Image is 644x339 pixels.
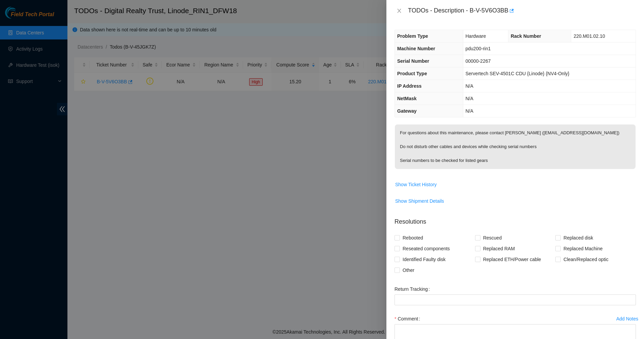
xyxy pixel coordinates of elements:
span: Rebooted [400,232,426,243]
span: Machine Number [397,46,435,51]
span: pdu200-rin1 [466,46,491,51]
span: Rescued [480,232,504,243]
label: Return Tracking [394,284,433,294]
button: Add Notes [616,313,639,324]
span: 220.M01.02.10 [574,33,605,39]
span: Gateway [397,108,417,114]
span: Replaced ETH/Power cable [480,254,544,265]
span: N/A [466,96,473,101]
span: Reseated components [400,243,452,254]
button: Show Shipment Details [395,196,444,206]
span: NetMask [397,96,417,101]
span: IP Address [397,83,421,89]
div: TODOs - Description - B-V-5V6O3BB [408,5,636,16]
button: Show Ticket History [395,179,437,190]
span: Replaced RAM [480,243,518,254]
span: Show Ticket History [395,181,437,188]
span: Replaced Machine [561,243,605,254]
span: Hardware [466,33,486,39]
span: Show Shipment Details [395,197,444,205]
span: close [397,8,402,13]
span: Replaced disk [561,232,596,243]
span: N/A [466,83,473,89]
span: Servertech SEV-4501C CDU {Linode} {NV4-Only} [466,71,569,76]
span: Product Type [397,71,427,76]
span: Serial Number [397,58,429,64]
label: Comment [394,313,423,324]
button: Close [394,8,404,14]
span: Identified Faulty disk [400,254,448,265]
input: Return Tracking [394,294,636,305]
span: Rack Number [511,33,541,39]
span: Other [400,265,417,276]
span: 00000-2267 [466,58,491,64]
p: Resolutions [394,212,636,226]
span: Problem Type [397,33,428,39]
span: Clean/Replaced optic [561,254,611,265]
span: N/A [466,108,473,114]
p: For questions about this maintenance, please contact [PERSON_NAME] ([EMAIL_ADDRESS][DOMAIN_NAME])... [395,124,636,169]
div: Add Notes [616,316,638,321]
